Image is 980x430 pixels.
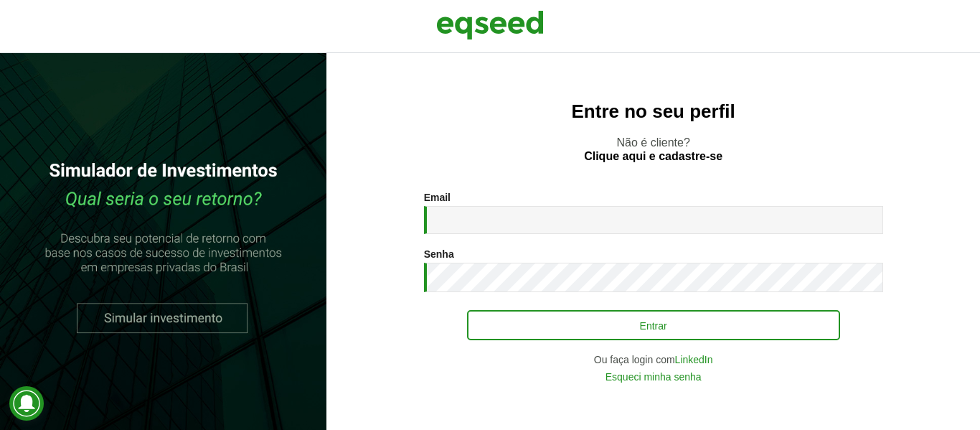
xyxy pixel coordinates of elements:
[355,101,951,122] h2: Entre no seu perfil
[424,192,451,202] label: Email
[355,136,951,163] p: Não é cliente?
[675,355,713,365] a: LinkedIn
[424,249,454,259] label: Senha
[467,310,840,340] button: Entrar
[424,355,883,365] div: Ou faça login com
[436,7,544,43] img: EqSeed Logo
[606,372,702,382] a: Esqueci minha senha
[584,151,722,162] a: Clique aqui e cadastre-se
